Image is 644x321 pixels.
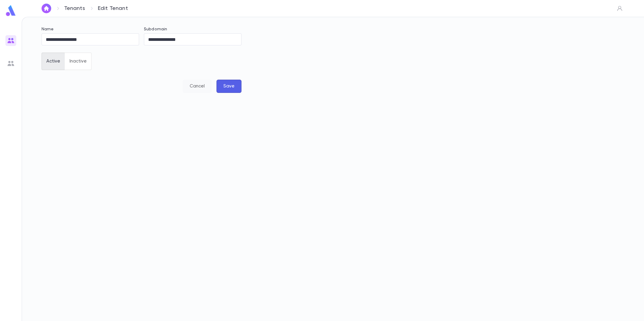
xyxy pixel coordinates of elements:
[183,80,212,93] button: Cancel
[144,27,167,32] label: Subdomain
[98,5,128,12] p: Edit Tenant
[65,53,92,70] button: Inactive
[5,5,17,17] img: logo
[42,53,65,70] button: Active
[216,80,241,93] button: Save
[7,60,14,67] img: users_grey.add6a7b1bacd1fe57131ad36919bb8de.svg
[42,27,54,32] label: Name
[43,6,50,11] img: home_white.a664292cf8c1dea59945f0da9f25487c.svg
[64,5,85,12] a: Tenants
[7,37,14,44] img: users_gradient.817b64062b48db29b58f0b5e96d8b67b.svg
